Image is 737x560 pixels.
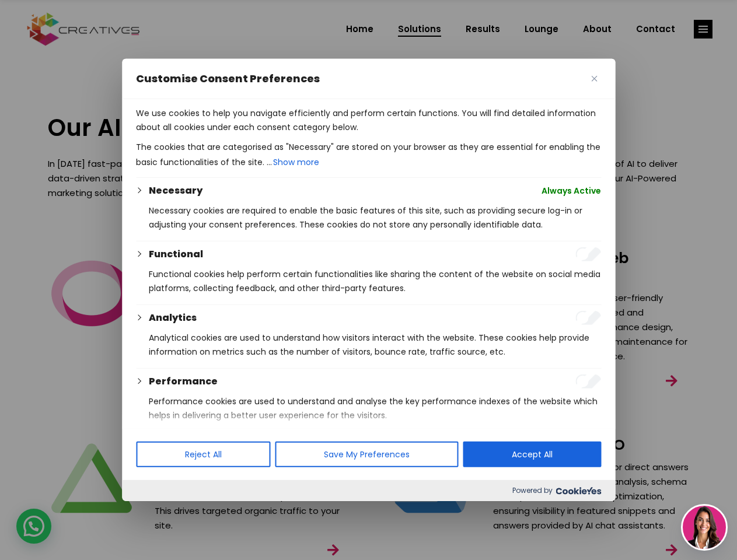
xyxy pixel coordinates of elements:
[122,480,615,501] div: Powered by
[149,184,202,198] button: Necessary
[136,442,270,467] button: Reject All
[575,374,601,388] input: Enable Performance
[149,204,601,232] p: Necessary cookies are required to enable the basic features of this site, such as providing secur...
[149,311,197,325] button: Analytics
[575,311,601,325] input: Enable Analytics
[136,106,601,134] p: We use cookies to help you navigate efficiently and perform certain functions. You will find deta...
[136,72,320,86] span: Customise Consent Preferences
[149,247,203,261] button: Functional
[149,374,218,388] button: Performance
[136,140,601,170] p: The cookies that are categorised as "Necessary" are stored on your browser as they are essential ...
[149,267,601,295] p: Functional cookies help perform certain functionalities like sharing the content of the website o...
[122,59,615,501] div: Customise Consent Preferences
[275,442,458,467] button: Save My Preferences
[591,76,597,82] img: Close
[463,442,601,467] button: Accept All
[556,487,601,495] img: Cookieyes logo
[149,394,601,422] p: Performance cookies are used to understand and analyse the key performance indexes of the website...
[272,154,320,170] button: Show more
[587,72,601,86] button: Close
[683,506,726,549] img: agent
[575,247,601,261] input: Enable Functional
[149,331,601,359] p: Analytical cookies are used to understand how visitors interact with the website. These cookies h...
[542,184,601,198] span: Always Active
